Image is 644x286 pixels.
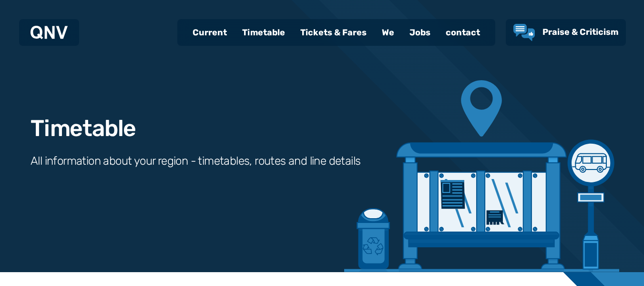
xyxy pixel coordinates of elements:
font: All information about your region - timetables, routes and line details [31,154,360,168]
a: contact [438,20,488,45]
a: Current [185,20,235,45]
a: Timetable [235,20,293,45]
img: QNV Logo [31,26,68,39]
a: Tickets & Fares [293,20,374,45]
font: Praise & Criticism [542,27,618,37]
font: Timetable [31,115,136,142]
a: Jobs [402,20,438,45]
font: Tickets & Fares [300,27,367,38]
font: contact [446,27,480,38]
font: Jobs [409,27,430,38]
a: Praise & Criticism [513,24,618,41]
a: QNV Logo [31,23,68,42]
font: We [382,27,394,38]
a: We [374,20,402,45]
font: Timetable [242,27,285,38]
font: Current [193,27,227,38]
